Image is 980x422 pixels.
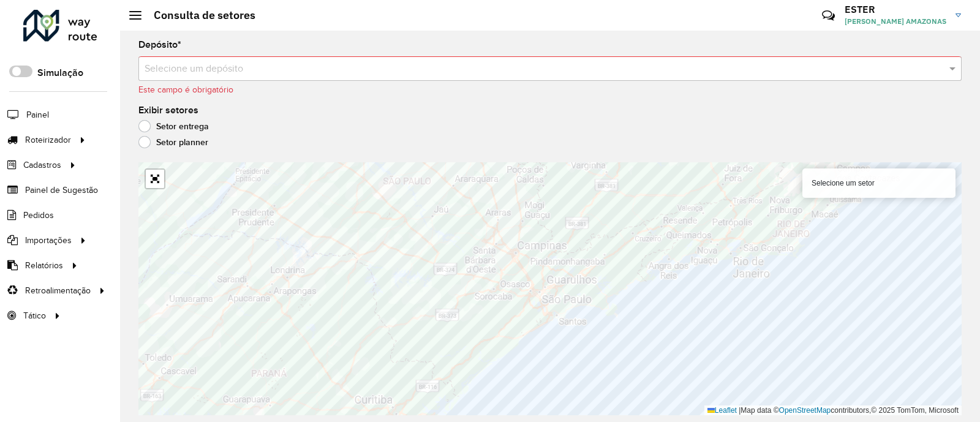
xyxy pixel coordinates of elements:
span: Relatórios [25,259,63,272]
span: Cadastros [23,159,61,171]
span: | [739,406,741,415]
span: Tático [23,309,46,322]
label: Setor entrega [138,120,209,132]
formly-validation-message: Este campo é obrigatório [138,85,233,94]
label: Exibir setores [138,103,198,118]
a: Abrir mapa em tela cheia [146,170,164,188]
span: Pedidos [23,209,54,222]
a: OpenStreetMap [779,406,831,415]
span: Painel de Sugestão [25,184,98,197]
label: Setor planner [138,136,208,148]
span: Retroalimentação [25,284,91,297]
span: [PERSON_NAME] AMAZONAS [845,16,946,27]
div: Selecione um setor [802,168,956,198]
span: Roteirizador [25,134,71,146]
a: Leaflet [707,406,737,415]
label: Simulação [37,66,83,80]
div: Map data © contributors,© 2025 TomTom, Microsoft [704,405,962,416]
h2: Consulta de setores [141,9,255,22]
h3: ESTER [845,4,946,15]
a: Contato Rápido [815,2,842,29]
span: Painel [26,108,49,121]
span: Importações [25,234,72,247]
label: Depósito [138,37,181,52]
